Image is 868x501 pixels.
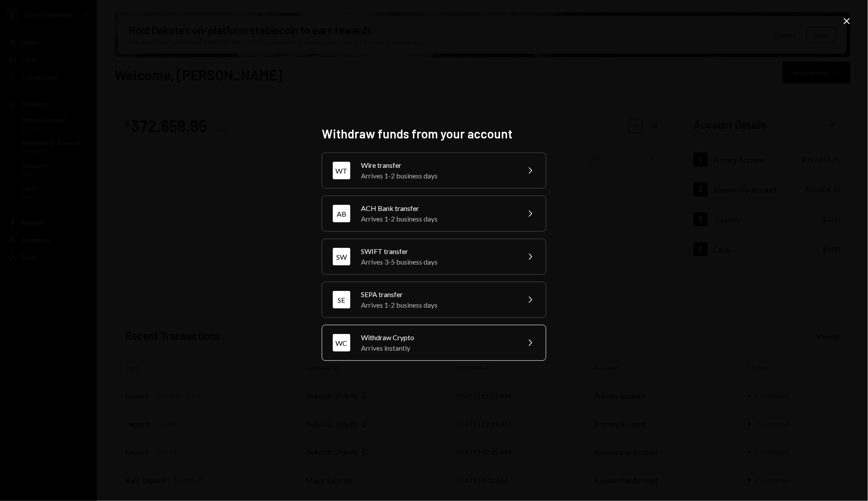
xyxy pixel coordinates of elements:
button: WCWithdraw CryptoArrives instantly [322,325,546,361]
button: WTWire transferArrives 1-2 business days [322,152,546,189]
div: SW [333,248,350,265]
div: Withdraw Crypto [361,332,514,343]
div: SEPA transfer [361,289,514,300]
div: ACH Bank transfer [361,203,514,214]
button: SESEPA transferArrives 1-2 business days [322,282,546,318]
div: WC [333,334,350,352]
div: AB [333,205,350,222]
div: Arrives 1-2 business days [361,214,514,224]
div: SE [333,291,350,309]
button: ABACH Bank transferArrives 1-2 business days [322,196,546,232]
div: Arrives instantly [361,343,514,353]
div: Arrives 3-5 business days [361,257,514,267]
div: SWIFT transfer [361,246,514,257]
h2: Withdraw funds from your account [322,125,546,142]
div: Arrives 1-2 business days [361,171,514,181]
button: SWSWIFT transferArrives 3-5 business days [322,239,546,275]
div: Arrives 1-2 business days [361,300,514,310]
div: Wire transfer [361,160,514,171]
div: WT [333,162,350,179]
